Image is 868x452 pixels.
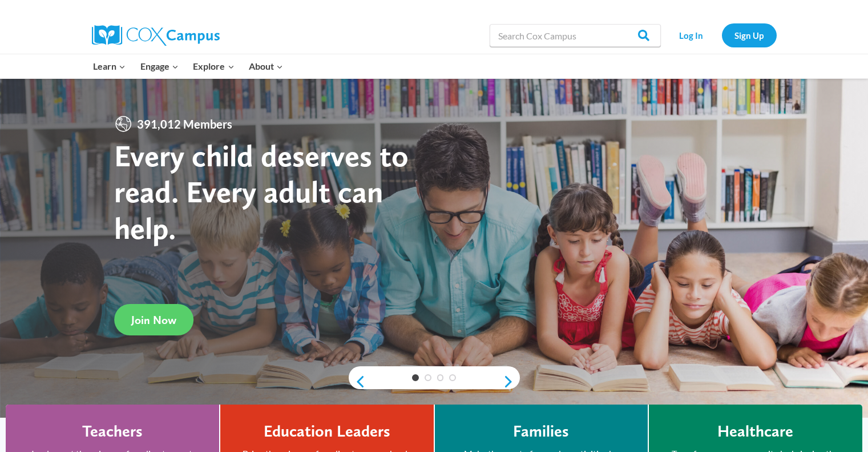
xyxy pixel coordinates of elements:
[667,23,716,47] a: Log In
[513,422,569,441] h4: Families
[92,25,220,46] img: Cox Campus
[114,304,193,335] a: Join Now
[131,313,176,327] span: Join Now
[82,422,143,441] h4: Teachers
[722,23,777,47] a: Sign Up
[425,374,431,381] a: 2
[193,59,234,74] span: Explore
[490,24,661,47] input: Search Cox Campus
[437,374,444,381] a: 3
[140,59,179,74] span: Engage
[249,59,283,74] span: About
[717,422,793,441] h4: Healthcare
[86,54,290,78] nav: Primary Navigation
[132,115,237,133] span: 391,012 Members
[93,59,126,74] span: Learn
[412,374,419,381] a: 1
[503,375,520,389] a: next
[449,374,456,381] a: 4
[349,370,520,393] div: content slider buttons
[349,375,366,389] a: previous
[114,137,409,246] strong: Every child deserves to read. Every adult can help.
[667,23,777,47] nav: Secondary Navigation
[264,422,390,441] h4: Education Leaders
